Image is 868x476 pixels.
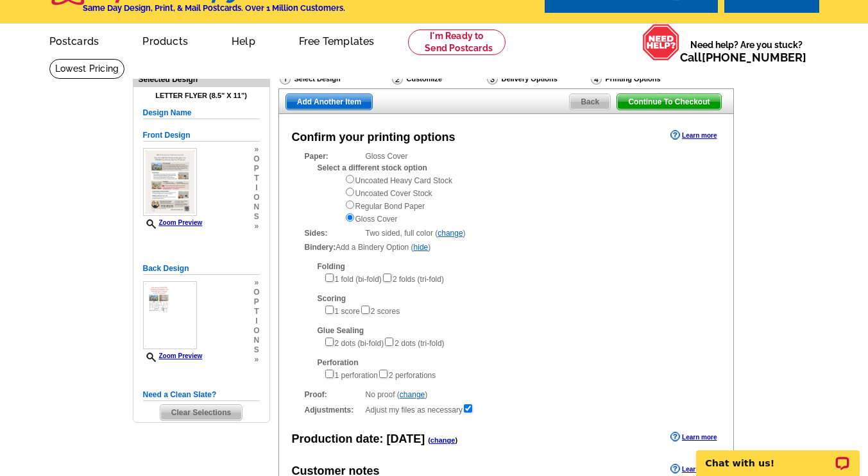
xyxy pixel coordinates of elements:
img: Delivery Options [487,73,498,85]
span: o [253,193,259,202]
div: Printing Options [590,72,702,88]
span: » [253,145,259,154]
span: » [253,278,259,288]
h5: Back Design [143,263,260,275]
a: Products [122,25,208,55]
span: n [253,336,259,345]
div: Add a Bindery Option ( ) [305,242,708,381]
span: o [253,288,259,297]
strong: Proof: [305,389,362,400]
div: Delivery Options [486,72,590,88]
span: t [253,307,259,316]
span: o [253,154,259,164]
span: 1 score 2 scores [318,307,400,316]
span: 1 fold (bi-fold) 2 folds (tri-fold) [318,275,444,284]
div: Selected Design [133,73,269,85]
span: » [253,355,259,365]
span: o [253,326,259,336]
h4: Letter Flyer (8.5" x 11") [143,92,260,100]
span: Clear Selections [160,405,242,420]
a: change [400,390,425,399]
span: n [253,202,259,212]
span: i [253,183,259,193]
span: Need help? Are you stuck? [680,38,813,64]
h5: Need a Clean Slate? [143,389,260,401]
a: change [430,436,455,444]
span: Continue To Checkout [617,94,720,110]
span: t [253,174,259,183]
a: Free Templates [278,25,395,55]
img: Customize [392,73,403,85]
span: p [253,297,259,307]
span: » [253,222,259,231]
span: ( ) [428,436,457,444]
img: small-thumb.jpg [143,281,197,349]
div: Confirm your printing options [292,129,455,146]
a: hide [414,243,429,252]
a: Zoom Preview [143,352,203,359]
span: i [253,316,259,326]
iframe: LiveChat chat widget [688,436,868,476]
strong: Glue Sealing [318,326,364,335]
div: Adjust my files as necessary [305,403,708,416]
img: small-thumb.jpg [143,148,197,216]
span: Back [570,94,610,110]
div: Select Design [278,72,391,88]
a: Postcards [29,25,120,55]
a: Back [569,94,611,110]
div: Production date: [292,431,458,448]
span: Call [680,51,806,64]
a: Learn more [670,432,717,442]
a: Learn more [670,130,717,140]
a: Add Another Item [285,94,373,110]
span: 2 dots (bi-fold) 2 dots (tri-fold) [318,339,445,348]
strong: Select a different stock option [318,163,427,172]
span: p [253,164,259,174]
h5: Front Design [143,129,260,142]
span: 1 perforation 2 perforations [318,371,436,380]
strong: Sides: [305,227,362,239]
span: s [253,212,259,222]
span: [DATE] [387,432,425,445]
span: Add Another Item [286,94,372,110]
a: Zoom Preview [143,219,203,226]
strong: Folding [318,262,345,271]
h5: Design Name [143,107,260,119]
div: No proof ( ) [305,389,708,400]
a: change [438,229,463,238]
div: Two sided, full color ( ) [305,227,708,239]
img: Select Design [280,73,291,85]
span: s [253,345,259,355]
strong: Perforation [318,358,359,367]
a: Help [211,25,276,55]
div: Customize [391,72,486,85]
strong: Paper: [305,151,362,162]
div: Gloss Cover [305,151,708,225]
strong: Bindery: [305,243,336,252]
strong: Scoring [318,294,346,303]
h4: Same Day Design, Print, & Mail Postcards. Over 1 Million Customers. [83,3,345,13]
img: Printing Options & Summary [591,73,602,85]
strong: Adjustments: [305,404,362,416]
a: Learn more [670,464,717,474]
a: [PHONE_NUMBER] [702,51,806,64]
img: help [642,24,680,61]
div: Uncoated Heavy Card Stock Uncoated Cover Stock Regular Bond Paper Gloss Cover [345,174,708,225]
